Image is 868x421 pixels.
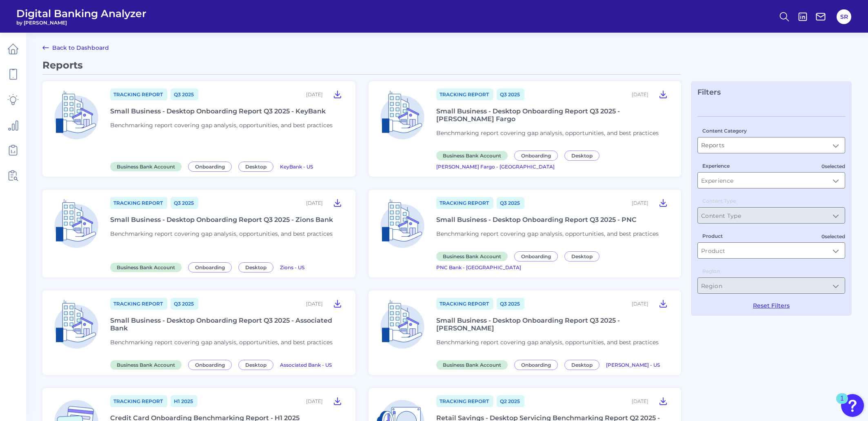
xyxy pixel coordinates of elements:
div: [DATE] [306,91,323,97]
a: Business Bank Account [436,151,511,159]
a: Tracking Report [436,197,493,209]
span: Business Bank Account [110,360,182,370]
a: Q3 2025 [171,197,198,209]
span: Desktop [564,151,599,161]
a: Q3 2025 [497,197,524,209]
input: Region [698,278,845,293]
div: Small Business - Desktop Onboarding Report Q3 2025 - [PERSON_NAME] [436,317,672,332]
span: Onboarding [514,251,558,261]
div: Small Business - Desktop Onboarding Report Q3 2025 - PNC [436,216,637,224]
a: Tracking Report [110,298,167,310]
span: Benchmarking report covering gap analysis, opportunities, and best practices [110,122,333,129]
a: Desktop [564,151,603,159]
img: Business Bank Account [49,297,104,352]
a: Business Bank Account [110,162,185,170]
span: Onboarding [188,162,232,172]
span: Zions - US [280,264,304,270]
div: [DATE] [632,200,648,206]
span: Benchmarking report covering gap analysis, opportunities, and best practices [436,339,659,346]
div: Small Business - Desktop Onboarding Report Q3 2025 - Zions Bank [110,216,333,224]
span: Business Bank Account [110,162,182,171]
a: Onboarding [514,361,561,368]
div: [DATE] [632,301,648,307]
span: Tracking Report [436,298,493,310]
span: Desktop [238,262,273,273]
a: Tracking Report [110,89,167,100]
a: Business Bank Account [110,361,185,368]
a: [PERSON_NAME] Fargo - [GEOGRAPHIC_DATA] [436,162,555,170]
a: Onboarding [188,361,235,368]
a: Associated Bank - US [280,361,332,368]
span: Desktop [564,360,599,370]
span: Benchmarking report covering gap analysis, opportunities, and best practices [436,230,659,237]
a: Q3 2025 [171,89,198,100]
span: Benchmarking report covering gap analysis, opportunities, and best practices [110,339,333,346]
a: Tracking Report [110,197,167,209]
a: Business Bank Account [110,263,185,271]
a: [PERSON_NAME] - US [606,361,660,368]
img: Business Bank Account [375,88,430,142]
button: Open Resource Center, 1 new notification [841,394,864,417]
a: Tracking Report [436,395,493,407]
a: Onboarding [188,263,235,271]
a: Desktop [238,162,277,170]
label: Region [702,268,720,274]
a: Q3 2025 [171,298,198,310]
span: Desktop [564,251,599,261]
a: Tracking Report [110,395,167,407]
a: Q2 2025 [497,395,524,407]
button: SR [837,9,851,24]
a: Desktop [564,252,603,260]
button: Small Business - Desktop Onboarding Report Q3 2025 - PNC [655,196,671,209]
span: Benchmarking report covering gap analysis, opportunities, and best practices [110,230,333,237]
button: Small Business - Desktop Onboarding Report Q3 2025 - KeyBank [329,88,346,101]
label: Content Category [702,128,747,134]
a: Tracking Report [436,89,493,100]
span: Business Bank Account [436,360,508,370]
span: Desktop [238,360,273,370]
span: PNC Bank - [GEOGRAPHIC_DATA] [436,264,521,270]
div: Small Business - Desktop Onboarding Report Q3 2025 - [PERSON_NAME] Fargo [436,107,672,123]
span: Desktop [238,162,273,172]
button: Credit Card Onboarding Benchmarking Report - H1 2025 [329,394,346,408]
span: Onboarding [188,262,232,273]
div: 1 [840,399,844,409]
span: Q3 2025 [497,89,524,100]
a: Business Bank Account [436,252,511,260]
img: Business Bank Account [49,196,104,251]
div: [DATE] [306,398,323,404]
a: H1 2025 [171,395,198,407]
a: Zions - US [280,263,304,271]
button: Small Business - Desktop Onboarding Report Q3 2025 - Zions Bank [329,196,346,209]
span: Business Bank Account [110,263,182,272]
a: Desktop [564,361,603,368]
a: KeyBank - US [280,162,313,170]
a: Desktop [238,361,277,368]
span: KeyBank - US [280,164,313,170]
a: Onboarding [514,151,561,159]
button: Small Business - Desktop Onboarding Report Q3 2025 - Wells Fargo [655,88,671,101]
span: Onboarding [514,360,558,370]
span: by [PERSON_NAME] [16,20,147,26]
a: PNC Bank - [GEOGRAPHIC_DATA] [436,263,521,271]
span: Onboarding [514,151,558,161]
span: Reports [42,59,83,71]
input: Product [698,243,845,258]
button: Reset Filters [753,302,790,309]
a: Desktop [238,263,277,271]
button: Small Business - Desktop Onboarding Report Q3 2025 - Hancock Whitney [655,297,671,310]
div: [DATE] [632,91,648,97]
label: Experience [702,163,730,169]
a: Q3 2025 [497,298,524,310]
span: Digital Banking Analyzer [16,7,147,20]
label: Product [702,233,723,239]
input: Content Type [698,208,845,223]
span: Benchmarking report covering gap analysis, opportunities, and best practices [436,129,659,137]
span: Filters [697,88,721,97]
